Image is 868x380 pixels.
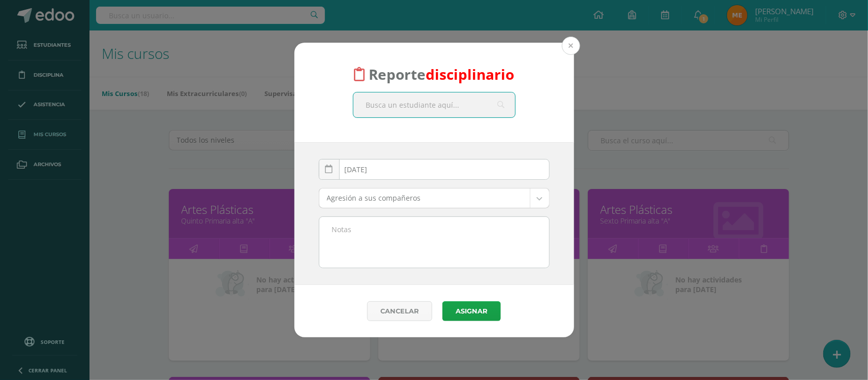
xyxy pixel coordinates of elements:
input: Fecha de ocurrencia [319,160,549,179]
span: Agresión a sus compañeros [327,188,522,208]
button: Close (Esc) [562,37,580,55]
span: Reporte [369,65,514,84]
a: Agresión a sus compañeros [319,188,549,208]
font: disciplinario [426,65,514,84]
a: Cancelar [367,301,432,321]
input: Busca un estudiante aquí... [353,92,515,117]
button: Asignar [442,301,501,321]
